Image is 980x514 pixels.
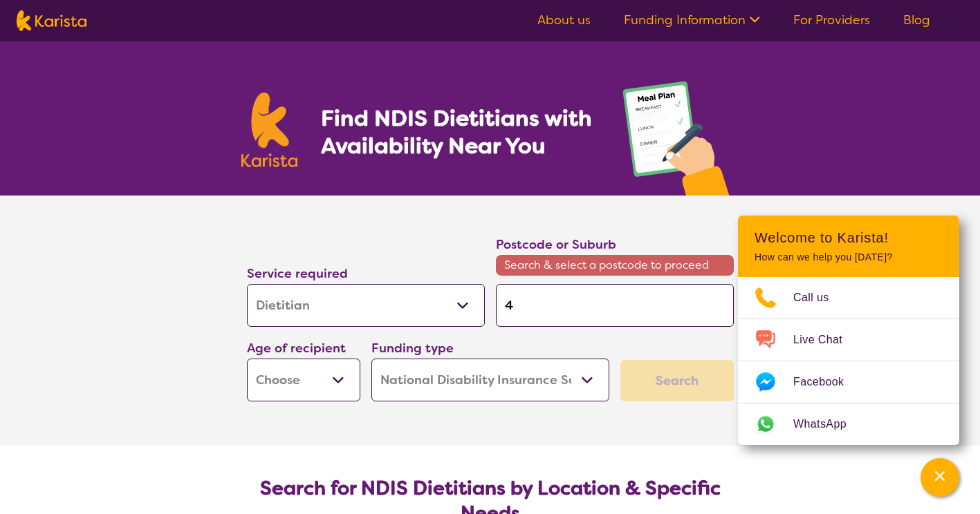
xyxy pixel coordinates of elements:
a: Funding Information [624,12,760,28]
span: Live Chat [793,330,859,350]
span: Search & select a postcode to proceed [496,255,734,276]
a: Blog [903,12,930,28]
p: How can we help you [DATE]? [755,251,943,263]
label: Postcode or Suburb [496,236,616,253]
img: dietitian [618,75,739,196]
span: WhatsApp [793,414,863,435]
img: Karista logo [241,93,298,167]
button: Channel Menu [921,458,959,497]
a: Web link opens in a new tab. [738,403,959,445]
img: Karista logo [17,10,86,31]
div: Channel Menu [738,216,959,445]
label: Age of recipient [247,340,346,356]
span: Facebook [793,372,860,392]
a: For Providers [793,12,870,28]
h1: Find NDIS Dietitians with Availability Near You [321,104,594,160]
ul: Choose channel [738,277,959,445]
a: About us [537,12,591,28]
label: Funding type [371,340,454,356]
label: Service required [247,265,348,282]
input: Type [496,284,734,327]
span: Call us [793,287,846,308]
h2: Welcome to Karista! [755,229,943,246]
